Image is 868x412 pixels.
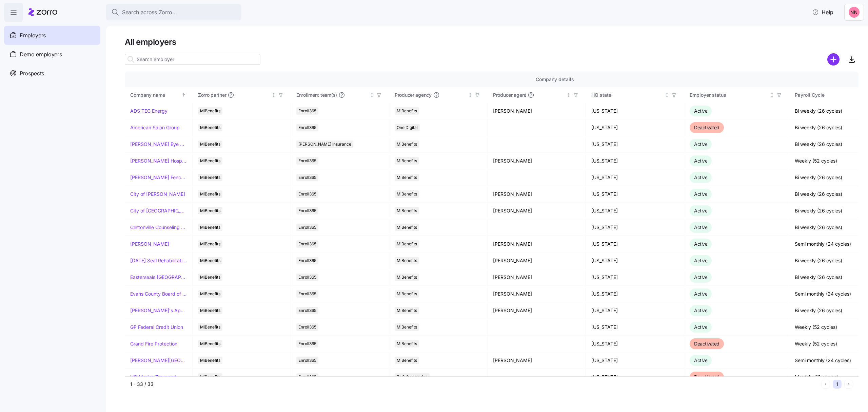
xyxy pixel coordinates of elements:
[4,64,100,83] a: Prospects
[694,357,707,363] span: Active
[586,252,684,269] td: [US_STATE]
[397,373,428,381] span: TLC Companies
[20,50,62,59] span: Demo employers
[694,125,719,130] span: Deactivated
[20,31,46,40] span: Employers
[586,336,684,352] td: [US_STATE]
[694,374,719,380] span: Deactivated
[694,307,707,313] span: Active
[370,93,374,97] div: Not sorted
[488,252,586,269] td: [PERSON_NAME]
[397,323,417,331] span: MiBenefits
[397,290,417,298] span: MiBenefits
[200,190,220,198] span: MiBenefits
[298,174,316,181] span: Enroll365
[200,274,220,281] span: MiBenefits
[125,54,260,65] input: Search employer
[586,286,684,302] td: [US_STATE]
[694,241,707,247] span: Active
[130,141,187,148] a: [PERSON_NAME] Eye Associates
[271,93,276,97] div: Not sorted
[770,93,774,97] div: Not sorted
[488,286,586,302] td: [PERSON_NAME]
[397,257,417,264] span: MiBenefits
[694,108,707,114] span: Active
[298,157,316,165] span: Enroll365
[488,352,586,369] td: [PERSON_NAME]
[397,124,418,131] span: One Digital
[694,208,707,213] span: Active
[397,307,417,314] span: MiBenefits
[193,87,291,103] th: Zorro partnerNot sorted
[586,319,684,336] td: [US_STATE]
[397,107,417,115] span: MiBenefits
[200,240,220,248] span: MiBenefits
[200,141,220,148] span: MiBenefits
[566,93,571,97] div: Not sorted
[130,381,818,388] div: 1 - 33 / 33
[298,224,316,231] span: Enroll365
[821,380,830,389] button: Previous page
[586,269,684,286] td: [US_STATE]
[807,5,839,19] button: Help
[397,274,417,281] span: MiBenefits
[296,92,337,98] span: Enrollment team(s)
[488,203,586,219] td: [PERSON_NAME]
[586,236,684,252] td: [US_STATE]
[586,136,684,153] td: [US_STATE]
[130,124,180,131] a: American Salon Group
[586,369,684,386] td: [US_STATE]
[130,241,169,247] a: [PERSON_NAME]
[690,91,768,99] div: Employer status
[130,374,177,380] a: HQ Marine Transport
[130,157,187,164] a: [PERSON_NAME] Hospitality
[389,87,488,103] th: Producer agencyNot sorted
[827,53,840,65] svg: add icon
[130,274,187,281] a: Easterseals [GEOGRAPHIC_DATA] & [GEOGRAPHIC_DATA][US_STATE]
[298,340,316,348] span: Enroll365
[298,207,316,214] span: Enroll365
[200,107,220,115] span: MiBenefits
[591,91,663,99] div: HQ state
[397,157,417,165] span: MiBenefits
[200,257,220,264] span: MiBenefits
[586,169,684,186] td: [US_STATE]
[298,323,316,331] span: Enroll365
[586,87,684,103] th: HQ stateNot sorted
[694,191,707,197] span: Active
[298,240,316,248] span: Enroll365
[833,380,842,389] button: 1
[586,302,684,319] td: [US_STATE]
[397,224,417,231] span: MiBenefits
[4,26,100,45] a: Employers
[586,203,684,219] td: [US_STATE]
[586,186,684,203] td: [US_STATE]
[200,340,220,348] span: MiBenefits
[198,92,226,98] span: Zorro partner
[488,302,586,319] td: [PERSON_NAME]
[130,340,177,347] a: Grand Fire Protection
[298,124,316,131] span: Enroll365
[849,7,860,18] img: 37cb906d10cb440dd1cb011682786431
[4,45,100,64] a: Demo employers
[298,190,316,198] span: Enroll365
[694,324,707,330] span: Active
[493,92,526,98] span: Producer agent
[397,240,417,248] span: MiBenefits
[130,224,187,231] a: Clintonville Counseling and Wellness
[397,340,417,348] span: MiBenefits
[395,92,432,98] span: Producer agency
[200,357,220,364] span: MiBenefits
[586,153,684,169] td: [US_STATE]
[812,8,833,16] span: Help
[397,174,417,181] span: MiBenefits
[397,357,417,364] span: MiBenefits
[488,269,586,286] td: [PERSON_NAME]
[694,341,719,347] span: Deactivated
[298,257,316,264] span: Enroll365
[130,174,187,181] a: [PERSON_NAME] Fence Company
[130,207,187,214] a: City of [GEOGRAPHIC_DATA]
[844,380,853,389] button: Next page
[130,307,187,314] a: [PERSON_NAME]'s Appliance/[PERSON_NAME]'s Academy/Fluid Services
[130,191,185,198] a: City of [PERSON_NAME]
